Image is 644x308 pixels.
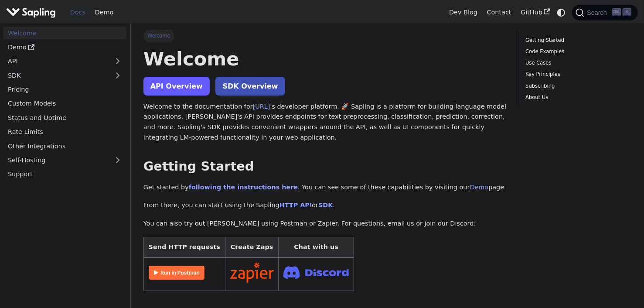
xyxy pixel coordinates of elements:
[6,6,56,19] img: Sapling.ai
[143,219,506,229] p: You can also try out [PERSON_NAME] using Postman or Zapier. For questions, email us or join our D...
[623,8,631,16] kbd: K
[3,27,126,39] a: Welcome
[189,184,298,191] a: following the instructions here
[230,263,274,283] img: Connect in Zapier
[3,126,126,138] a: Rate Limits
[65,6,90,19] a: Docs
[143,30,174,42] span: Welcome
[90,6,118,19] a: Demo
[143,159,506,175] h2: Getting Started
[253,103,270,110] a: [URL]
[3,154,126,167] a: Self-Hosting
[572,5,637,21] button: Search (Ctrl+K)
[525,70,628,79] a: Key Principles
[525,59,628,67] a: Use Cases
[470,184,489,191] a: Demo
[6,6,59,19] a: Sapling.ai
[3,111,126,124] a: Status and Uptime
[3,168,126,181] a: Support
[3,69,109,82] a: SDK
[525,48,628,56] a: Code Examples
[143,77,210,96] a: API Overview
[444,6,482,19] a: Dev Blog
[3,140,126,152] a: Other Integrations
[143,237,225,257] th: Send HTTP requests
[555,6,568,19] button: Switch between dark and light mode (currently system mode)
[3,55,109,68] a: API
[143,102,506,143] p: Welcome to the documentation for 's developer platform. 🚀 Sapling is a platform for building lang...
[3,41,126,54] a: Demo
[109,55,126,68] button: Expand sidebar category 'API'
[143,47,506,71] h1: Welcome
[482,6,516,19] a: Contact
[279,202,312,209] a: HTTP API
[516,6,555,19] a: GitHub
[584,9,612,16] span: Search
[143,200,506,211] p: From there, you can start using the Sapling or .
[318,202,333,209] a: SDK
[525,82,628,90] a: Subscribing
[143,30,506,42] nav: Breadcrumbs
[215,77,285,96] a: SDK Overview
[109,69,126,82] button: Expand sidebar category 'SDK'
[3,97,126,110] a: Custom Models
[525,36,628,44] a: Getting Started
[525,93,628,102] a: About Us
[149,266,204,280] img: Run in Postman
[279,237,354,257] th: Chat with us
[225,237,279,257] th: Create Zaps
[283,264,349,281] img: Join Discord
[3,83,126,96] a: Pricing
[143,182,506,193] p: Get started by . You can see some of these capabilities by visiting our page.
